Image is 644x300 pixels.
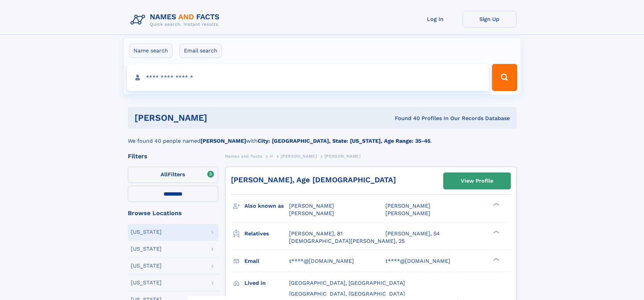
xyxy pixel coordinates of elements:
a: [PERSON_NAME], Age [DEMOGRAPHIC_DATA] [231,176,396,184]
h3: Also known as [244,200,289,212]
div: [US_STATE] [131,263,162,269]
label: Name search [129,44,172,58]
a: Names and Facts [225,152,262,160]
span: H [270,154,273,159]
a: View Profile [444,173,510,189]
b: City: [GEOGRAPHIC_DATA], State: [US_STATE], Age Range: 35-45 [258,138,430,144]
span: [GEOGRAPHIC_DATA], [GEOGRAPHIC_DATA] [289,291,405,297]
a: [PERSON_NAME] [281,152,317,160]
label: Email search [180,44,222,58]
div: We found 40 people named with . [128,129,517,145]
h3: Lived in [244,277,289,289]
label: Filters [128,167,218,183]
div: [US_STATE] [131,246,162,252]
a: Log In [408,11,462,27]
a: [PERSON_NAME], 81 [289,230,342,237]
img: Logo Names and Facts [128,11,225,29]
div: ❯ [492,202,500,207]
div: [US_STATE] [131,280,162,285]
h3: Email [244,255,289,267]
span: [PERSON_NAME] [281,154,317,159]
span: [PERSON_NAME] [325,154,361,159]
b: [PERSON_NAME] [200,138,246,144]
div: ❯ [492,257,500,261]
h3: Relatives [244,228,289,239]
div: Browse Locations [128,210,218,216]
div: ❯ [492,230,500,234]
span: [GEOGRAPHIC_DATA], [GEOGRAPHIC_DATA] [289,280,405,286]
a: [PERSON_NAME], 54 [385,230,440,237]
a: H [270,152,273,160]
span: [PERSON_NAME] [385,203,430,209]
div: View Profile [461,173,493,189]
span: [PERSON_NAME] [385,210,430,216]
div: Filters [128,153,218,159]
span: All [161,171,168,178]
a: [DEMOGRAPHIC_DATA][PERSON_NAME], 25 [289,237,405,245]
input: search input [127,64,489,91]
span: [PERSON_NAME] [289,210,334,216]
h1: [PERSON_NAME] [135,114,301,122]
button: Search Button [492,64,517,91]
a: Sign Up [462,11,517,27]
div: Found 40 Profiles In Our Records Database [301,115,510,122]
div: [US_STATE] [131,229,162,235]
span: [PERSON_NAME] [289,203,334,209]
